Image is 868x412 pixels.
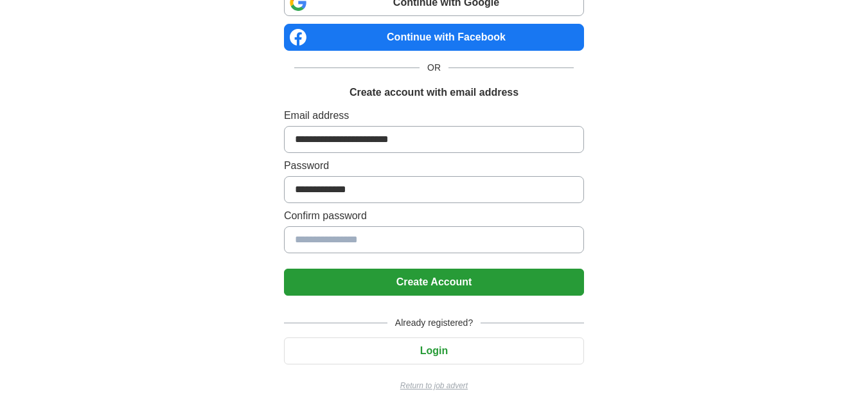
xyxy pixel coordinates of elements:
button: Login [284,337,584,364]
h1: Create account with email address [350,85,518,100]
span: Already registered? [387,316,481,330]
button: Create Account [284,269,584,296]
a: Login [284,345,584,356]
a: Return to job advert [284,380,584,391]
label: Confirm password [284,208,584,224]
label: Email address [284,108,584,123]
span: OR [420,61,448,75]
label: Password [284,158,584,174]
a: Continue with Facebook [284,24,584,51]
